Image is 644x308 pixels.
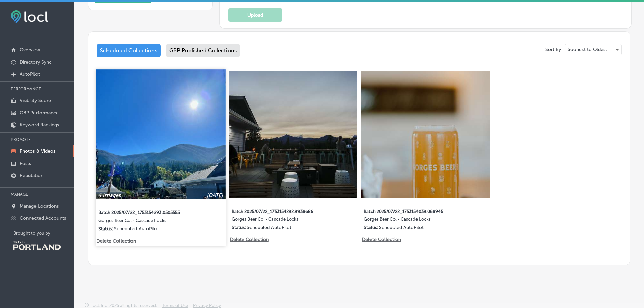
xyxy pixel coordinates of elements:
[96,69,225,199] img: Collection thumbnail
[565,44,621,55] div: Soonest to Oldest
[96,238,135,244] p: Delete Collection
[229,71,357,199] img: Collection thumbnail
[20,203,59,209] p: Manage Locations
[362,237,400,242] p: Delete Collection
[364,217,460,224] label: Gorges Beer Co. - Cascade Locks
[13,231,74,236] p: Brought to you by
[228,8,282,22] button: Upload
[98,226,113,231] p: Status:
[98,218,196,226] label: Gorges Beer Co. - Cascade Locks
[20,148,55,154] p: Photos & Videos
[207,192,223,198] p: [DATE]
[20,110,59,116] p: GBP Performance
[568,46,607,53] p: Soonest to Oldest
[90,303,157,308] p: Locl, Inc. 2025 all rights reserved.
[114,226,159,231] p: Scheduled AutoPilot
[98,206,196,218] label: Batch 2025/07/22_1753154293.0505555
[232,217,328,224] label: Gorges Beer Co. - Cascade Locks
[361,71,490,199] img: Collection thumbnail
[232,205,328,217] label: Batch 2025/07/22_1753154292.9938686
[230,237,268,242] p: Delete Collection
[97,44,161,57] div: Scheduled Collections
[20,59,52,65] p: Directory Sync
[247,224,291,230] p: Scheduled AutoPilot
[166,44,240,57] div: GBP Published Collections
[20,47,40,53] p: Overview
[379,224,424,230] p: Scheduled AutoPilot
[20,71,40,77] p: AutoPilot
[98,192,121,198] p: 4 images
[20,161,31,166] p: Posts
[20,98,51,103] p: Visibility Score
[20,122,59,128] p: Keyword Rankings
[232,224,246,230] p: Status:
[20,215,66,221] p: Connected Accounts
[11,10,48,23] img: fda3e92497d09a02dc62c9cd864e3231.png
[20,173,43,179] p: Reputation
[545,47,561,52] p: Sort By
[364,224,378,230] p: Status:
[13,241,61,250] img: Travel Portland
[364,205,460,217] label: Batch 2025/07/22_1753154039.068945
